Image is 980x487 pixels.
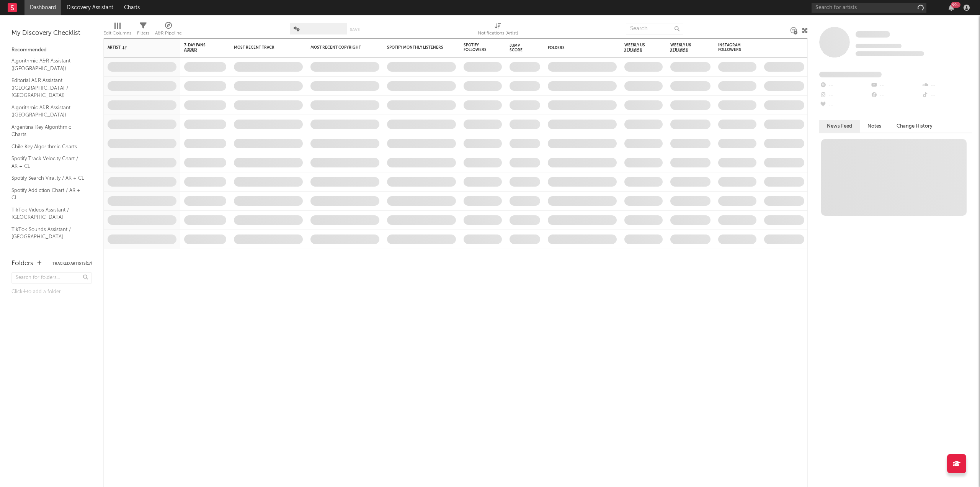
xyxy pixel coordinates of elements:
[478,19,518,41] div: Notifications (Artist)
[234,45,291,50] div: Most Recent Track
[478,29,518,38] div: Notifications (Artist)
[856,31,890,38] span: Some Artist
[812,3,926,13] input: Search for artists
[137,29,149,38] div: Filters
[921,90,972,100] div: --
[11,225,84,241] a: TikTok Sounds Assistant / [GEOGRAPHIC_DATA]
[819,72,882,77] span: Fans Added by Platform
[856,31,890,38] a: Some Artist
[951,2,960,8] div: 99 +
[11,287,92,297] div: Click to add a folder.
[624,43,651,52] span: Weekly US Streams
[949,5,954,11] button: 99+
[52,262,92,266] button: Tracked Artists(17)
[718,43,745,52] div: Instagram Followers
[819,120,860,133] button: News Feed
[870,90,921,100] div: --
[184,43,215,52] span: 7-Day Fans Added
[11,76,84,100] a: Editorial A&R Assistant ([GEOGRAPHIC_DATA] / [GEOGRAPHIC_DATA])
[11,186,84,202] a: Spotify Addiction Chart / AR + CL
[11,143,84,151] a: Chile Key Algorithmic Charts
[108,45,165,50] div: Artist
[464,43,490,52] div: Spotify Followers
[11,46,92,55] div: Recommended
[889,120,940,133] button: Change History
[11,206,84,221] a: TikTok Videos Assistant / [GEOGRAPHIC_DATA]
[350,28,360,32] button: Save
[387,45,444,50] div: Spotify Monthly Listeners
[819,100,870,110] div: --
[103,29,131,38] div: Edit Columns
[860,120,889,133] button: Notes
[670,43,699,52] span: Weekly UK Streams
[548,46,605,50] div: Folders
[819,80,870,90] div: --
[11,103,84,119] a: Algorithmic A&R Assistant ([GEOGRAPHIC_DATA])
[856,44,902,48] span: Tracking Since: [DATE]
[310,45,368,50] div: Most Recent Copyright
[510,43,529,52] div: Jump Score
[11,154,84,170] a: Spotify Track Velocity Chart / AR + CL
[11,123,84,139] a: Argentina Key Algorithmic Charts
[137,19,149,41] div: Filters
[155,29,182,38] div: A&R Pipeline
[870,80,921,90] div: --
[11,174,84,182] a: Spotify Search Virality / AR + CL
[626,23,683,34] input: Search...
[11,272,92,284] input: Search for folders...
[819,90,870,100] div: --
[103,19,131,41] div: Edit Columns
[155,19,182,41] div: A&R Pipeline
[11,29,92,38] div: My Discovery Checklist
[921,80,972,90] div: --
[11,259,33,268] div: Folders
[856,51,924,56] span: 0 fans last week
[11,57,84,72] a: Algorithmic A&R Assistant ([GEOGRAPHIC_DATA])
